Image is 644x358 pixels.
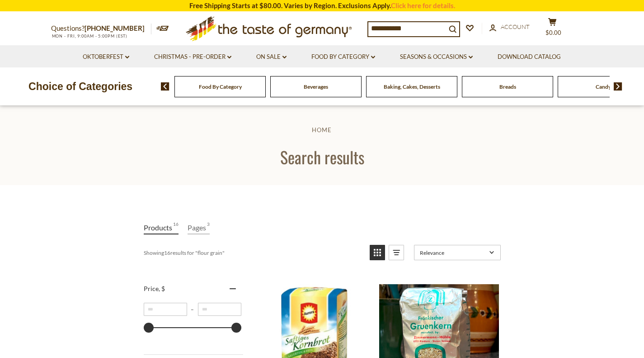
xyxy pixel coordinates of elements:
span: 16 [173,221,179,234]
img: next arrow [614,82,622,91]
b: 16 [164,249,170,256]
a: [PHONE_NUMBER] [85,24,145,32]
span: 3 [207,221,210,234]
h1: Search results [28,147,616,167]
a: Candy [596,83,611,90]
span: Account [501,23,530,30]
img: previous arrow [161,82,169,91]
a: View Pages Tab [188,221,210,234]
span: , $ [159,285,165,292]
button: $0.00 [539,18,566,40]
a: Breads [499,83,516,90]
span: $0.00 [545,29,561,36]
a: Baking, Cakes, Desserts [384,83,440,90]
p: Questions? [51,23,151,34]
a: Beverages [304,83,328,90]
input: Minimum value [144,303,187,316]
a: Food By Category [199,83,242,90]
a: On Sale [256,52,287,62]
input: Maximum value [198,303,241,316]
a: Home [312,126,332,134]
a: View list mode [389,245,404,260]
a: Sort options [414,245,501,260]
span: Relevance [420,249,486,256]
span: – [187,306,198,313]
span: MON - FRI, 9:00AM - 5:00PM (EST) [51,33,128,38]
a: Oktoberfest [83,52,129,62]
a: Account [489,22,530,32]
a: Food By Category [311,52,375,62]
a: Christmas - PRE-ORDER [154,52,231,62]
div: Showing results for " " [144,245,363,260]
a: Seasons & Occasions [400,52,473,62]
a: View Products Tab [144,221,179,234]
a: Download Catalog [498,52,561,62]
a: View grid mode [370,245,385,260]
a: Click here for details. [391,1,455,10]
span: Price [144,285,165,292]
